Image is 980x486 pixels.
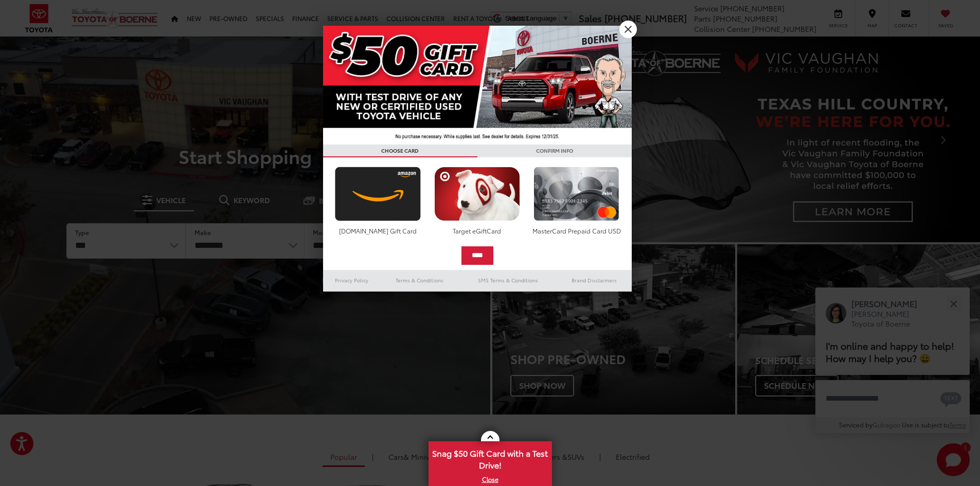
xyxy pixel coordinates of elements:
[459,274,557,286] a: SMS Terms & Conditions
[323,274,381,286] a: Privacy Policy
[380,274,459,286] a: Terms & Conditions
[531,167,622,221] img: mastercard.png
[332,167,423,221] img: amazoncard.png
[430,442,551,474] span: Snag $50 Gift Card with a Test Drive!
[531,226,622,235] div: MasterCard Prepaid Card USD
[323,145,477,157] h3: CHOOSE CARD
[477,145,632,157] h3: CONFIRM INFO
[432,226,523,235] div: Target eGiftCard
[432,167,523,221] img: targetcard.png
[557,274,632,286] a: Brand Disclaimers
[323,26,632,145] img: 42635_top_851395.jpg
[332,226,423,235] div: [DOMAIN_NAME] Gift Card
